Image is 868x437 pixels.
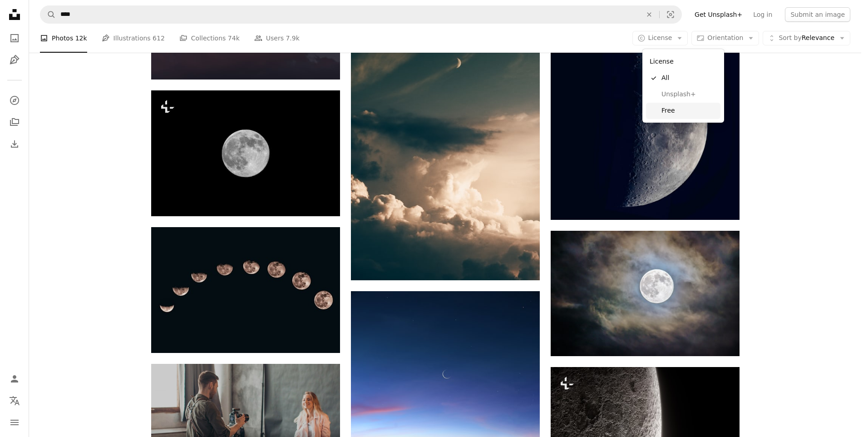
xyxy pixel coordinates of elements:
span: All [661,74,717,83]
span: Free [661,106,717,115]
div: License [646,53,720,70]
button: License [632,31,688,45]
div: License [642,49,724,123]
span: Unsplash+ [661,90,717,99]
button: Orientation [691,31,759,45]
span: License [648,34,672,41]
